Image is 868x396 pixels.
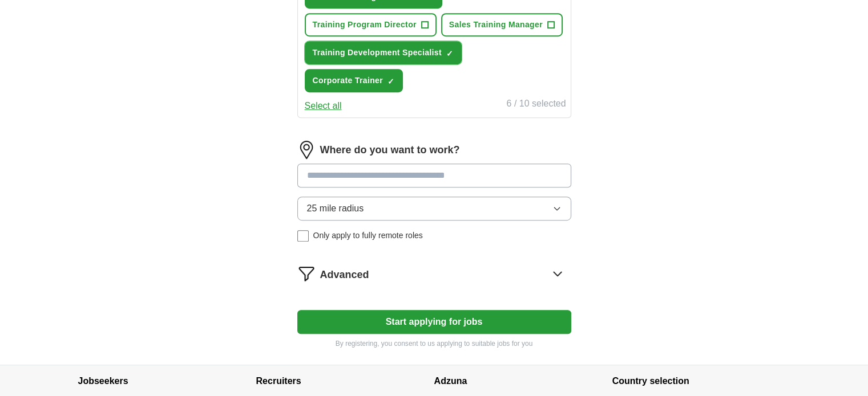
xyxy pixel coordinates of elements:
label: Where do you want to work? [320,142,460,158]
span: 25 mile radius [307,202,364,215]
span: Sales Training Manager [449,19,543,31]
button: Training Development Specialist✓ [305,41,462,64]
p: By registering, you consent to us applying to suitable jobs for you [297,338,571,349]
button: 25 mile radius [297,197,571,221]
button: Corporate Trainer✓ [305,69,403,92]
div: 6 / 10 selected [506,97,566,113]
button: Select all [305,99,342,113]
button: Sales Training Manager [441,13,563,36]
input: Only apply to fully remote roles [297,230,309,242]
span: Training Program Director [313,19,417,31]
span: ✓ [387,77,394,86]
button: Start applying for jobs [297,310,571,334]
img: location.png [297,141,316,159]
span: Advanced [320,267,369,283]
span: Only apply to fully remote roles [313,230,423,242]
span: Corporate Trainer [313,75,383,87]
button: Training Program Director [305,13,437,36]
img: filter [297,264,316,283]
span: Training Development Specialist [313,47,442,59]
span: ✓ [446,49,453,58]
